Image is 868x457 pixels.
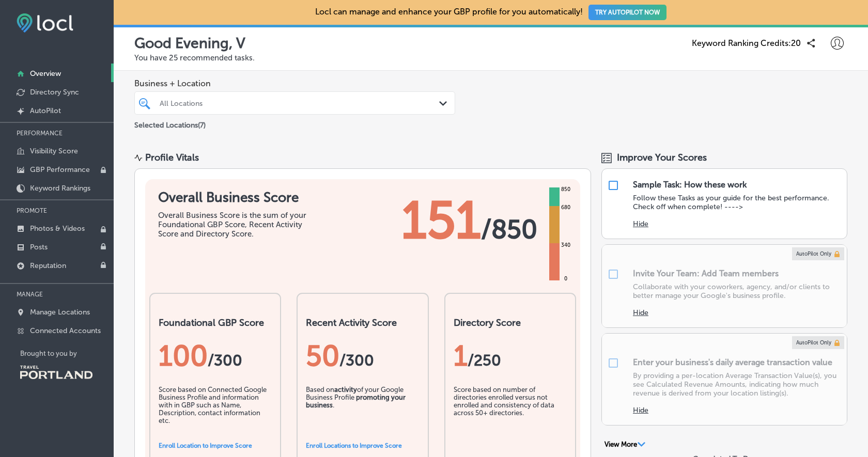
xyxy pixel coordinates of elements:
button: TRY AUTOPILOT NOW [588,5,667,20]
button: Hide [633,308,648,317]
span: 151 [401,190,481,251]
p: Brought to you by [20,350,114,357]
img: fda3e92497d09a02dc62c9cd864e3231.png [17,13,73,33]
p: Overview [30,69,61,78]
img: Travel Portland [20,366,92,379]
div: Sample Task: How these work [633,180,747,190]
p: Good Evening, V [134,35,245,52]
p: Manage Locations [30,308,90,317]
p: Posts [30,243,48,251]
div: Overall Business Score is the sum of your Foundational GBP Score, Recent Activity Score and Direc... [158,211,313,239]
button: View More [601,440,648,449]
span: / 850 [481,214,537,245]
div: 680 [559,203,572,212]
p: Directory Sync [30,88,79,97]
div: Profile Vitals [145,152,199,163]
button: Hide [633,406,648,415]
div: Score based on Connected Google Business Profile and information with in GBP such as Name, Descri... [159,386,272,437]
p: Visibility Score [30,147,78,155]
p: Follow these Tasks as your guide for the best performance. Check off when complete! ----> [633,194,842,211]
p: Selected Locations ( 7 ) [134,117,206,130]
span: Keyword Ranking Credits: 20 [692,38,801,48]
h1: Overall Business Score [158,190,313,206]
div: 850 [559,185,572,194]
h2: Foundational GBP Score [159,317,272,328]
div: All Locations [160,99,440,107]
b: activity [334,386,357,393]
p: GBP Performance [30,165,90,174]
p: Keyword Rankings [30,184,90,193]
div: Score based on number of directories enrolled versus not enrolled and consistency of data across ... [454,386,567,437]
div: 0 [562,275,569,283]
button: Hide [633,219,648,228]
span: Business + Location [134,78,455,88]
h2: Recent Activity Score [306,317,419,328]
p: You have 25 recommended tasks. [134,53,847,62]
a: Enroll Location to Improve Score [159,442,252,449]
div: 100 [159,339,272,373]
div: 340 [559,241,572,249]
span: /250 [468,351,501,370]
span: Improve Your Scores [617,152,707,163]
span: / 300 [208,351,242,370]
p: Connected Accounts [30,326,101,335]
p: AutoPilot [30,106,61,115]
p: Photos & Videos [30,224,85,233]
div: 50 [306,339,419,373]
h2: Directory Score [454,317,567,328]
div: 1 [454,339,567,373]
div: Based on of your Google Business Profile . [306,386,419,437]
a: Enroll Locations to Improve Score [306,442,402,449]
b: promoting your business [306,393,406,409]
span: /300 [339,351,374,370]
p: Reputation [30,261,66,270]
